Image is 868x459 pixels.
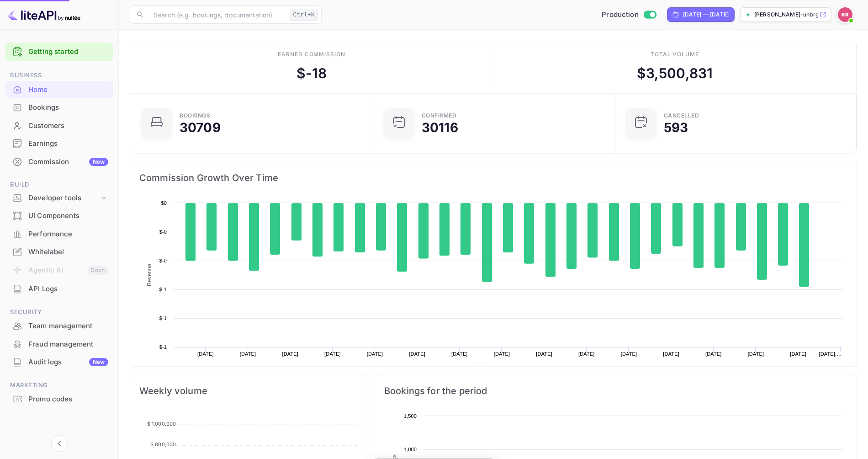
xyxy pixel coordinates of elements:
div: Customers [28,121,108,131]
a: UI Components [5,207,113,224]
div: Team management [28,321,108,331]
div: Earnings [5,135,113,153]
a: API Logs [5,280,113,297]
div: API Logs [5,280,113,298]
div: Earnings [28,139,108,149]
button: Collapse navigation [51,435,68,452]
div: $ 3,500,831 [637,63,713,84]
div: $ -18 [296,63,327,84]
div: Confirmed [422,113,457,118]
div: Audit logs [28,357,108,368]
div: Home [28,85,108,95]
a: Promo codes [5,390,113,407]
text: [DATE] [324,351,341,357]
text: [DATE] [451,351,468,357]
div: Bookings [28,102,108,113]
text: [DATE] [409,351,425,357]
div: Switch to Sandbox mode [598,10,660,20]
text: [DATE] [705,351,722,357]
text: 1,500 [404,413,417,419]
div: UI Components [5,207,113,225]
div: Bookings [180,113,210,118]
div: Promo codes [5,390,113,408]
div: Total volume [651,50,699,59]
div: Performance [5,225,113,243]
div: Earned commission [278,50,345,59]
span: Build [5,180,113,190]
img: LiteAPI logo [7,7,80,22]
text: [DATE] [240,351,256,357]
text: [DATE] [282,351,298,357]
a: Fraud management [5,336,113,352]
div: CANCELLED [664,113,699,118]
div: 30709 [180,121,221,134]
text: [DATE] [197,351,214,357]
div: 593 [664,121,688,134]
div: API Logs [28,284,108,294]
div: Audit logsNew [5,353,113,371]
text: [DATE] [494,351,510,357]
a: Getting started [28,47,108,57]
text: [DATE],… [819,351,842,357]
a: Audit logsNew [5,353,113,370]
text: [DATE] [578,351,595,357]
p: [PERSON_NAME]-unbrg.[PERSON_NAME]... [754,11,818,19]
tspan: $ 800,000 [150,441,176,448]
a: Earnings [5,135,113,152]
text: $-0 [159,229,167,235]
text: [DATE] [748,351,764,357]
div: Home [5,81,113,99]
text: [DATE] [790,351,806,357]
div: Fraud management [28,339,108,350]
a: Team management [5,317,113,334]
span: Production [602,10,639,20]
div: Fraud management [5,336,113,353]
text: 1,000 [404,447,417,452]
div: New [89,158,108,166]
text: [DATE] [536,351,552,357]
div: Team management [5,317,113,335]
span: Bookings for the period [384,384,847,398]
text: $-1 [159,287,167,292]
div: Performance [28,229,108,240]
div: UI Components [28,211,108,221]
span: Weekly volume [139,384,358,398]
text: [DATE] [367,351,383,357]
text: Revenue [146,264,153,286]
tspan: $ 1,000,000 [147,421,176,427]
div: Whitelabel [5,243,113,261]
div: [DATE] — [DATE] [683,11,729,19]
a: Customers [5,117,113,134]
div: New [89,358,108,366]
div: Commission [28,157,108,167]
div: Developer tools [5,190,113,206]
text: [DATE] [663,351,679,357]
div: Getting started [5,43,113,61]
div: Ctrl+K [290,9,318,21]
div: Developer tools [28,193,99,203]
text: $-1 [159,315,167,321]
span: Security [5,307,113,317]
text: $0 [161,200,167,206]
a: Performance [5,225,113,242]
img: Kobus Roux [838,7,852,22]
span: Business [5,70,113,80]
a: Whitelabel [5,243,113,260]
text: $-1 [159,344,167,350]
text: [DATE] [621,351,637,357]
div: Whitelabel [28,247,108,257]
div: Bookings [5,99,113,117]
span: Commission Growth Over Time [139,171,847,185]
div: Promo codes [28,394,108,405]
span: Marketing [5,380,113,390]
text: Revenue [486,366,509,372]
a: Bookings [5,99,113,116]
div: CommissionNew [5,153,113,171]
text: $-0 [159,258,167,263]
a: CommissionNew [5,153,113,170]
div: Customers [5,117,113,135]
a: Home [5,81,113,98]
div: 30116 [422,121,458,134]
input: Search (e.g. bookings, documentation) [148,5,286,24]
